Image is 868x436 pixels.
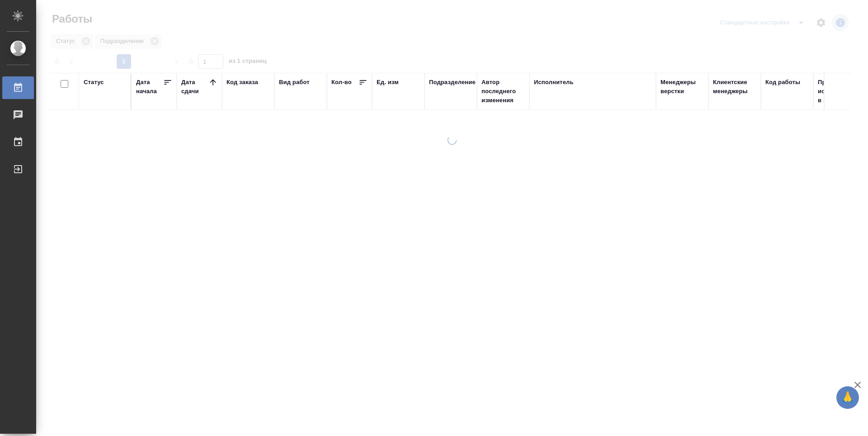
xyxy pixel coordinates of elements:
div: Клиентские менеджеры [713,78,756,96]
div: Кол-во [331,78,352,87]
div: Прогресс исполнителя в SC [818,78,859,105]
span: 🙏 [840,388,855,407]
div: Статус [84,78,104,87]
div: Дата начала [136,78,163,96]
div: Вид работ [279,78,310,87]
div: Код работы [765,78,800,87]
button: 🙏 [836,386,859,409]
div: Подразделение [429,78,476,87]
div: Автор последнего изменения [481,78,525,105]
div: Менеджеры верстки [660,78,704,96]
div: Код заказа [226,78,258,87]
div: Дата сдачи [181,78,208,96]
div: Ед. изм [377,78,399,87]
div: Исполнитель [534,78,574,87]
